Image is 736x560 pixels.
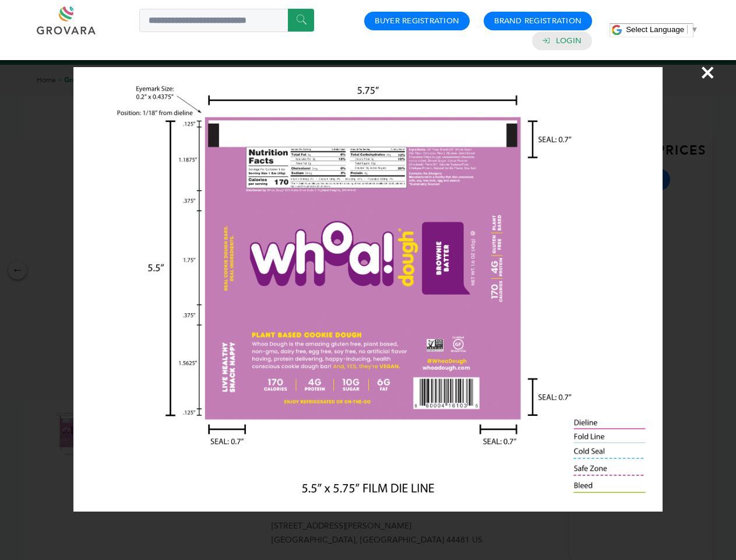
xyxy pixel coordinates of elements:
[626,25,698,34] a: Select Language​
[494,16,582,26] a: Brand Registration
[375,16,459,26] a: Buyer Registration
[139,9,314,32] input: Search a product or brand...
[556,36,582,46] a: Login
[626,25,684,34] span: Select Language
[73,67,662,512] img: Image Preview
[700,56,716,89] span: ×
[691,25,698,34] span: ▼
[687,25,688,34] span: ​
